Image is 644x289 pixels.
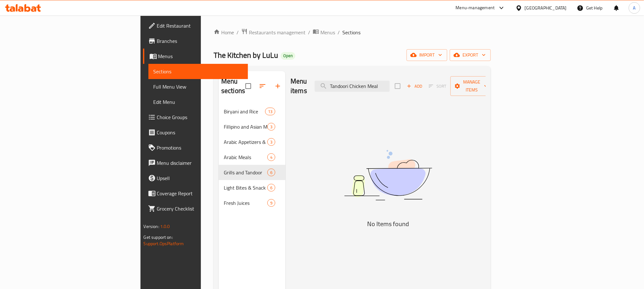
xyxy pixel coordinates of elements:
[160,222,170,231] span: 1.0.0
[148,79,248,94] a: Full Menu View
[425,81,450,91] span: Sort items
[450,49,491,61] button: export
[224,153,267,161] span: Arabic Meals
[268,185,275,191] span: 6
[268,154,275,160] span: 4
[144,233,173,241] span: Get support on:
[268,170,275,176] span: 6
[242,79,255,93] span: Select all sections
[148,94,248,110] a: Edit Menu
[270,78,285,94] button: Add section
[157,159,243,167] span: Menu disclaimer
[144,239,184,248] a: Support.OpsPlatform
[633,4,636,11] span: A
[224,138,267,146] span: Arabic Appetizers & Salads
[267,169,275,176] div: items
[157,113,243,121] span: Choice Groups
[267,153,275,161] div: items
[214,28,491,37] nav: breadcrumb
[342,29,360,36] span: Sections
[267,199,275,207] div: items
[320,29,335,36] span: Menus
[158,52,243,60] span: Menus
[143,140,248,155] a: Promotions
[219,165,285,180] div: Grills and Tandoor6
[219,150,285,165] div: Arabic Meals4
[224,199,267,207] span: Fresh Juices
[224,123,267,131] span: Fillipino and Asian Meals
[291,77,307,96] h2: Menu items
[249,29,305,36] span: Restaurants management
[143,171,248,186] a: Upsell
[157,22,243,30] span: Edit Restaurant
[154,98,243,106] span: Edit Menu
[219,104,285,119] div: Biryani and Rice13
[412,51,442,59] span: import
[255,78,270,94] span: Sort sections
[268,200,275,206] span: 9
[157,144,243,151] span: Promotions
[224,169,267,176] span: Grills and Tandoor
[308,29,310,36] li: /
[219,180,285,195] div: Light Bites & Snack Sets6
[456,78,488,94] span: Manage items
[268,139,275,145] span: 3
[224,184,267,192] span: Light Bites & Snack Sets
[157,174,243,182] span: Upsell
[143,110,248,125] a: Choice Groups
[148,64,248,79] a: Sections
[407,49,447,61] button: import
[143,201,248,216] a: Grocery Checklist
[143,155,248,171] a: Menu disclaimer
[219,119,285,134] div: Fillipino and Asian Meals3
[265,108,275,115] div: items
[219,101,285,213] nav: Menu sections
[268,124,275,130] span: 3
[267,123,275,131] div: items
[224,108,265,115] span: Biryani and Rice
[241,28,305,37] a: Restaurants management
[157,129,243,136] span: Coupons
[525,4,567,11] div: [GEOGRAPHIC_DATA]
[143,125,248,140] a: Coupons
[338,29,340,36] li: /
[157,37,243,45] span: Branches
[455,51,486,59] span: export
[404,81,425,91] span: Add item
[154,68,243,75] span: Sections
[143,18,248,33] a: Edit Restaurant
[450,76,493,96] button: Manage items
[315,81,390,92] input: search
[309,133,468,217] img: dish.svg
[157,205,243,212] span: Grocery Checklist
[406,83,423,90] span: Add
[281,52,295,60] div: Open
[143,49,248,64] a: Menus
[265,109,275,115] span: 13
[267,138,275,146] div: items
[404,81,425,91] button: Add
[267,184,275,192] div: items
[456,4,495,12] div: Menu-management
[219,134,285,150] div: Arabic Appetizers & Salads3
[143,186,248,201] a: Coverage Report
[143,33,248,49] a: Branches
[309,219,468,229] h5: No Items found
[281,53,295,58] span: Open
[157,190,243,197] span: Coverage Report
[154,83,243,91] span: Full Menu View
[144,222,159,231] span: Version:
[219,195,285,211] div: Fresh Juices9
[313,28,335,37] a: Menus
